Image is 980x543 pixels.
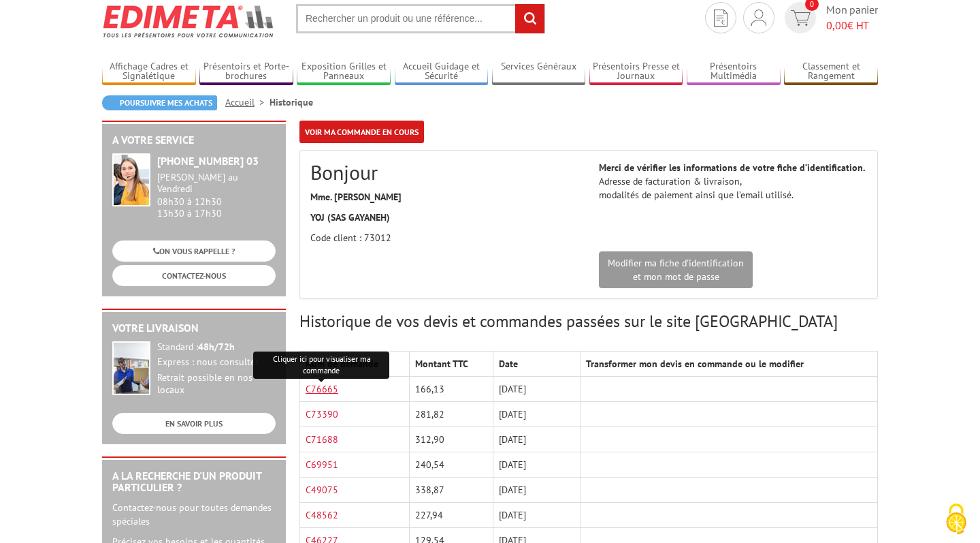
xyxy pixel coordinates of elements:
img: devis rapide [791,10,811,26]
h2: A la recherche d'un produit particulier ? [112,470,276,494]
span: Mon panier [826,2,878,33]
td: 281,82 [409,402,493,427]
a: Exposition Grilles et Panneaux [297,61,391,83]
div: [PERSON_NAME] au Vendredi [157,172,276,195]
button: Cookies (fenêtre modale) [932,497,980,543]
div: Express : nous consulter [157,356,276,369]
div: Retrait possible en nos locaux [157,372,276,397]
h3: Historique de vos devis et commandes passées sur le site [GEOGRAPHIC_DATA] [299,313,878,330]
a: C73390 [306,408,338,420]
a: C49075 [306,484,338,496]
td: [DATE] [493,402,580,427]
strong: YOJ (SAS GAYANEH) [310,211,390,223]
a: Voir ma commande en cours [299,121,424,143]
a: devis rapide 0 Mon panier 0,00€ HT [781,2,878,33]
img: widget-service.jpg [112,153,150,206]
div: Cliquer ici pour visualiser ma commande [253,352,389,379]
p: Contactez-nous pour toutes demandes spéciales [112,501,276,528]
a: C69951 [306,459,338,471]
h2: Bonjour [310,161,578,183]
a: EN SAVOIR PLUS [112,413,276,434]
span: 0,00 [826,18,847,32]
a: Affichage Cadres et Signalétique [102,61,196,83]
td: [DATE] [493,503,580,528]
td: 240,54 [409,452,493,478]
a: CONTACTEZ-NOUS [112,265,276,286]
strong: 48h/72h [198,341,235,353]
a: Classement et Rangement [784,61,878,83]
div: 08h30 à 12h30 13h30 à 17h30 [157,172,276,219]
img: devis rapide [714,10,728,27]
th: Transformer mon devis en commande ou le modifier [580,352,877,377]
a: C48562 [306,509,338,521]
th: Date [493,352,580,377]
td: [DATE] [493,478,580,503]
th: Montant TTC [409,352,493,377]
td: 166,13 [409,377,493,402]
a: Accueil [225,96,269,108]
a: Accueil Guidage et Sécurité [395,61,489,83]
img: widget-livraison.jpg [112,341,150,395]
a: C76665 [306,383,338,395]
strong: [PHONE_NUMBER] 03 [157,154,259,168]
td: 227,94 [409,503,493,528]
img: Cookies (fenêtre modale) [939,502,973,536]
a: Services Généraux [492,61,586,83]
td: 312,90 [409,427,493,452]
h2: Votre livraison [112,322,276,335]
div: Standard : [157,341,276,354]
a: C71688 [306,433,338,446]
p: Adresse de facturation & livraison, modalités de paiement ainsi que l’email utilisé. [599,161,867,202]
td: 338,87 [409,478,493,503]
span: € HT [826,18,878,33]
td: [DATE] [493,427,580,452]
strong: Merci de vérifier les informations de votre fiche d’identification. [599,161,865,174]
h2: A votre service [112,134,276,146]
a: Modifier ma fiche d'identificationet mon mot de passe [599,251,753,288]
input: Rechercher un produit ou une référence... [296,4,545,33]
input: rechercher [515,4,544,33]
a: ON VOUS RAPPELLE ? [112,241,276,262]
img: devis rapide [751,10,766,26]
p: Code client : 73012 [310,231,578,245]
td: [DATE] [493,452,580,478]
strong: Mme. [PERSON_NAME] [310,191,402,203]
a: Présentoirs et Porte-brochures [199,61,293,83]
li: Historique [269,95,313,109]
a: Présentoirs Presse et Journaux [589,61,683,83]
a: Présentoirs Multimédia [687,61,781,83]
td: [DATE] [493,377,580,402]
a: Poursuivre mes achats [102,95,217,110]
